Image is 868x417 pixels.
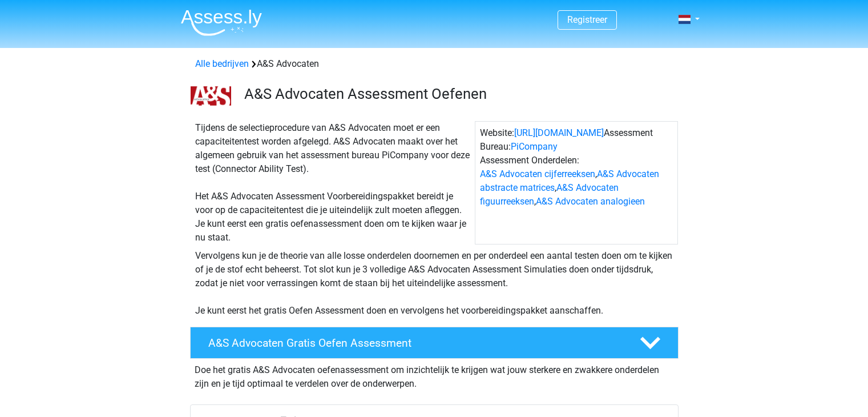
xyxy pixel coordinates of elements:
[190,359,679,391] div: Doe het gratis A&S Advocaten oefenassessment om inzichtelijk te krijgen wat jouw sterkere en zwak...
[208,336,621,350] h4: A&S Advocaten Gratis Oefen Assessment
[244,85,669,103] h3: A&S Advocaten Assessment Oefenen
[514,127,604,138] a: [URL][DOMAIN_NAME]
[181,9,262,36] img: Assessly
[191,57,678,71] div: A&S Advocaten
[191,121,475,244] div: Tijdens de selectieprocedure van A&S Advocaten moet er een capaciteitentest worden afgelegd. A&S ...
[191,249,678,318] div: Vervolgens kun je de theorie van alle losse onderdelen doornemen en per onderdeel een aantal test...
[480,169,595,179] a: A&S Advocaten cijferreeksen
[475,121,678,244] div: Website: Assessment Bureau: Assessment Onderdelen: , , ,
[536,196,645,207] a: A&S Advocaten analogieen
[511,141,558,152] a: PiCompany
[567,14,607,25] a: Registreer
[195,58,249,69] a: Alle bedrijven
[185,327,683,359] a: A&S Advocaten Gratis Oefen Assessment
